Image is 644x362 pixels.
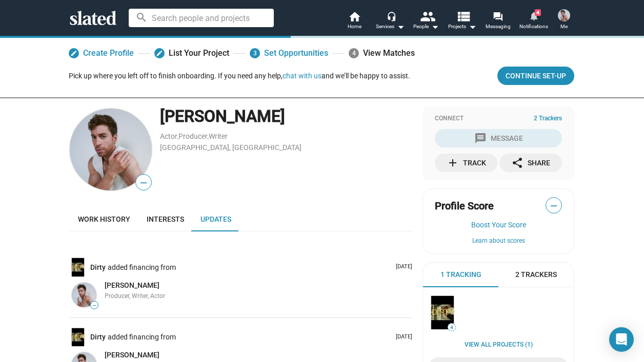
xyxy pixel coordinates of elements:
[349,44,415,62] div: View Matches
[429,20,441,33] mat-icon: arrow_drop_down
[447,154,486,172] div: Track
[136,176,151,189] span: —
[535,9,541,16] span: 4
[444,10,480,33] button: Projects
[78,215,130,223] span: Work history
[69,44,134,62] a: Create Profile
[413,20,439,33] div: People
[177,134,178,140] span: ,
[558,9,570,22] img: Jordan Gavaris
[105,281,159,290] a: [PERSON_NAME]
[440,270,481,280] span: 1 Tracking
[250,48,260,58] span: 3
[456,9,471,24] mat-icon: view_list
[70,109,152,190] img: Jordan Gavaris
[105,281,159,289] span: [PERSON_NAME]
[392,333,412,341] p: [DATE]
[447,157,459,169] mat-icon: add
[156,50,163,57] mat-icon: edit
[129,9,274,27] input: Search people and projects
[349,48,359,58] span: 4
[72,328,84,347] img: Dirty
[466,20,478,33] mat-icon: arrow_drop_down
[435,154,497,172] button: Track
[154,44,229,62] a: List Your Project
[336,10,372,33] a: Home
[372,10,408,33] button: Services
[534,115,562,123] span: 2 Trackers
[72,258,84,276] img: Dirty
[435,221,562,229] button: Boost Your Score
[348,20,361,33] span: Home
[448,20,476,33] span: Projects
[420,9,435,24] mat-icon: people
[506,67,566,85] span: Continue Set-up
[250,44,328,62] a: 3Set Opportunities
[72,283,96,307] img: Jordan Gavaris
[138,207,192,231] a: Interests
[160,105,412,127] div: [PERSON_NAME]
[474,129,523,147] div: Message
[499,154,562,172] button: Share
[69,71,410,81] div: Pick up where you left off to finish onboarding. If you need any help, and we’ll be happy to assist.
[108,332,178,342] span: added financing from
[408,10,444,33] button: People
[546,199,561,212] span: —
[160,132,177,140] a: Actor
[147,215,184,223] span: Interests
[90,263,108,272] a: Dirty
[480,10,516,33] a: Messaging
[105,350,159,360] a: [PERSON_NAME]
[394,20,407,33] mat-icon: arrow_drop_down
[91,303,98,308] span: —
[465,341,533,349] a: View all Projects (1)
[448,325,455,331] span: 4
[90,332,108,342] a: Dirty
[609,327,634,352] div: Open Intercom Messenger
[376,20,405,33] div: Services
[160,143,301,152] a: [GEOGRAPHIC_DATA], [GEOGRAPHIC_DATA]
[70,50,77,57] mat-icon: edit
[283,72,321,80] button: chat with us
[108,263,178,272] span: added financing from
[497,67,574,85] button: Continue Set-up
[105,292,165,300] span: Producer, Writer, Actor
[431,296,454,329] img: Dirty
[486,20,511,33] span: Messaging
[519,20,548,33] span: Notifications
[493,11,502,21] mat-icon: forum
[435,129,562,147] button: Message
[552,7,576,34] button: Jordan GavarisMe
[200,215,231,223] span: Updates
[209,132,228,140] a: Writer
[435,115,562,123] div: Connect
[516,10,552,33] a: 4Notifications
[529,11,538,20] mat-icon: notifications
[429,294,456,331] a: Dirty
[392,263,412,271] p: [DATE]
[435,199,494,213] span: Profile Score
[387,11,396,20] mat-icon: headset_mic
[435,237,562,245] button: Learn about scores
[70,207,138,231] a: Work history
[178,132,208,140] a: Producer
[348,10,360,23] mat-icon: home
[474,132,487,144] mat-icon: message
[208,134,209,140] span: ,
[515,270,557,280] span: 2 Trackers
[560,20,568,33] span: Me
[105,351,159,359] span: [PERSON_NAME]
[192,207,239,231] a: Updates
[511,154,550,172] div: Share
[511,157,524,169] mat-icon: share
